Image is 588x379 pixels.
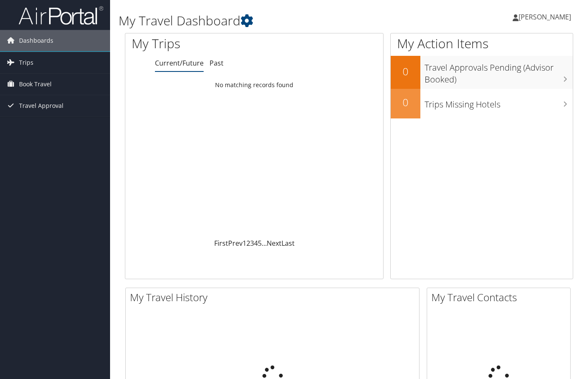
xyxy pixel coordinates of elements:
[267,239,282,248] a: Next
[125,77,383,93] td: No matching records found
[391,89,573,118] a: 0Trips Missing Hotels
[250,239,254,248] a: 3
[254,239,258,248] a: 4
[155,58,204,68] a: Current/Future
[391,35,573,52] h1: My Action Items
[228,239,243,248] a: Prev
[210,58,224,68] a: Past
[132,35,270,52] h1: My Trips
[214,239,228,248] a: First
[19,74,52,95] span: Book Travel
[425,94,573,110] h3: Trips Missing Hotels
[519,12,571,22] span: [PERSON_NAME]
[513,4,580,30] a: [PERSON_NAME]
[246,239,250,248] a: 2
[431,290,570,305] h2: My Travel Contacts
[243,239,246,248] a: 1
[262,239,267,248] span: …
[119,12,426,30] h1: My Travel Dashboard
[391,95,420,110] h2: 0
[19,5,103,25] img: airportal-logo.png
[425,58,573,85] h3: Travel Approvals Pending (Advisor Booked)
[19,30,53,51] span: Dashboards
[391,56,573,88] a: 0Travel Approvals Pending (Advisor Booked)
[282,239,295,248] a: Last
[19,95,63,116] span: Travel Approval
[130,290,419,305] h2: My Travel History
[391,64,420,79] h2: 0
[258,239,262,248] a: 5
[19,52,33,73] span: Trips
